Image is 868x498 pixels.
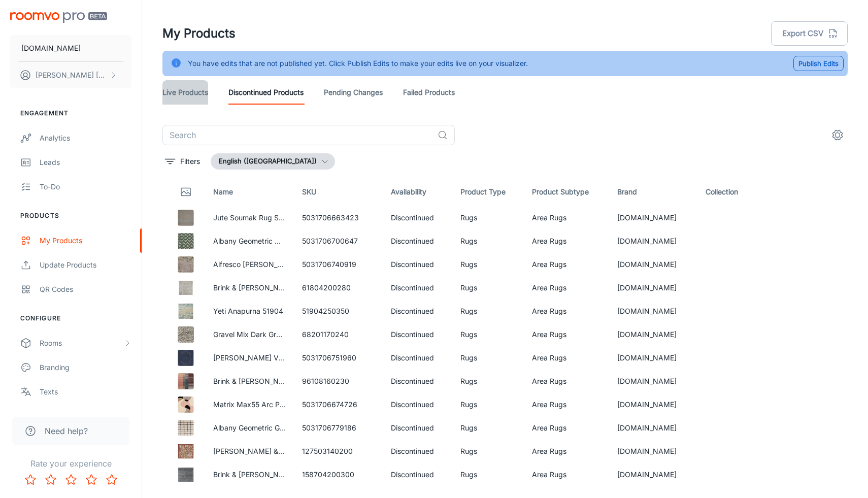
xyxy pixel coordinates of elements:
div: Leads [40,157,131,168]
td: Discontinued [383,206,452,229]
a: Live Products [162,80,208,105]
td: Area Rugs [524,416,609,440]
td: Rugs [452,393,524,416]
a: Albany Geometric Ogee Green Rug [213,237,330,245]
td: Area Rugs [524,393,609,416]
a: Albany Geometric Grid Monochrome Rug [213,423,349,432]
td: Rugs [452,416,524,440]
th: Product Type [452,178,524,206]
div: Texts [40,386,131,397]
span: Need help? [45,425,88,437]
td: Area Rugs [524,206,609,229]
td: Area Rugs [524,276,609,300]
button: Rate 1 star [20,470,41,490]
p: Filters [180,156,200,167]
a: Failed Products [403,80,455,105]
button: [DOMAIN_NAME] [10,35,131,61]
td: Area Rugs [524,463,609,486]
button: Rate 5 star [102,470,122,490]
input: Search [162,125,433,145]
a: Brink & [PERSON_NAME] Artisan Focus Dusk 96108 - 160X230Cm [213,377,435,385]
div: You have edits that are not published yet. Click Publish Edits to make your edits live on your vi... [188,54,528,73]
div: Rooms [40,338,123,349]
td: 96108160230 [294,370,383,393]
td: 5031706674726 [294,393,383,416]
a: Alfresco [PERSON_NAME] Outdoor Rug - 200X290Cm [213,260,396,269]
td: 5031706700647 [294,229,383,253]
a: Brink & [PERSON_NAME] Jazz Lush Blue Note 158704 [213,470,394,479]
td: Area Rugs [524,323,609,346]
td: Area Rugs [524,253,609,276]
td: Discontinued [383,416,452,440]
td: Rugs [452,276,524,300]
td: [DOMAIN_NAME] [609,346,697,370]
td: [DOMAIN_NAME] [609,206,697,229]
a: Jute Soumak Rug Silver [213,213,292,222]
td: Discontinued [383,346,452,370]
th: Name [205,178,294,206]
th: SKU [294,178,383,206]
td: Discontinued [383,463,452,486]
td: [DOMAIN_NAME] [609,300,697,323]
td: [DOMAIN_NAME] [609,440,697,463]
td: Discontinued [383,300,452,323]
td: 51904250350 [294,300,383,323]
a: Yeti Anapurna 51904 [213,307,283,315]
td: Discontinued [383,253,452,276]
td: Rugs [452,346,524,370]
div: My Products [40,235,131,246]
a: Gravel Mix Dark Grey Shagpile Rug 68201-170X240Cm [213,330,398,339]
td: [DOMAIN_NAME] [609,416,697,440]
td: Discontinued [383,393,452,416]
td: Discontinued [383,229,452,253]
td: [DOMAIN_NAME] [609,370,697,393]
button: Rate 4 star [81,470,102,490]
td: 158704200300 [294,463,383,486]
td: [DOMAIN_NAME] [609,276,697,300]
td: Rugs [452,463,524,486]
button: [PERSON_NAME] [PERSON_NAME] [10,62,131,88]
button: Rate 2 star [41,470,61,490]
button: Publish Edits [793,56,844,71]
th: Collection [697,178,759,206]
td: Area Rugs [524,300,609,323]
div: Analytics [40,132,131,144]
td: Rugs [452,206,524,229]
a: Matrix Max55 Arc Pastel [213,400,295,409]
button: settings [827,125,848,145]
td: Area Rugs [524,229,609,253]
td: 61804200280 [294,276,383,300]
th: Product Subtype [524,178,609,206]
p: Rate your experience [8,457,133,470]
td: Rugs [452,370,524,393]
a: Brink & [PERSON_NAME] [PERSON_NAME] 61804 - 200X280Cm [213,283,431,292]
td: Rugs [452,229,524,253]
td: Area Rugs [524,440,609,463]
td: Area Rugs [524,370,609,393]
td: Rugs [452,253,524,276]
td: Discontinued [383,323,452,346]
svg: Thumbnail [180,186,192,198]
td: Discontinued [383,370,452,393]
a: Pending Changes [324,80,383,105]
button: Rate 3 star [61,470,81,490]
td: Rugs [452,440,524,463]
div: To-do [40,181,131,192]
div: Update Products [40,259,131,271]
div: QR Codes [40,284,131,295]
td: 5031706663423 [294,206,383,229]
button: filter [162,153,203,170]
button: English ([GEOGRAPHIC_DATA]) [211,153,335,170]
a: [PERSON_NAME] Vintage Style Flatweave Rug Ky15 - 120X170Cm [213,353,434,362]
th: Brand [609,178,697,206]
td: 127503140200 [294,440,383,463]
a: Discontinued Products [228,80,304,105]
p: [DOMAIN_NAME] [21,43,81,54]
td: Area Rugs [524,346,609,370]
td: 5031706740919 [294,253,383,276]
div: Branding [40,362,131,373]
td: [DOMAIN_NAME] [609,253,697,276]
a: [PERSON_NAME] & [GEOGRAPHIC_DATA][PERSON_NAME] 127503 [213,447,438,455]
td: 5031706779186 [294,416,383,440]
td: 5031706751960 [294,346,383,370]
